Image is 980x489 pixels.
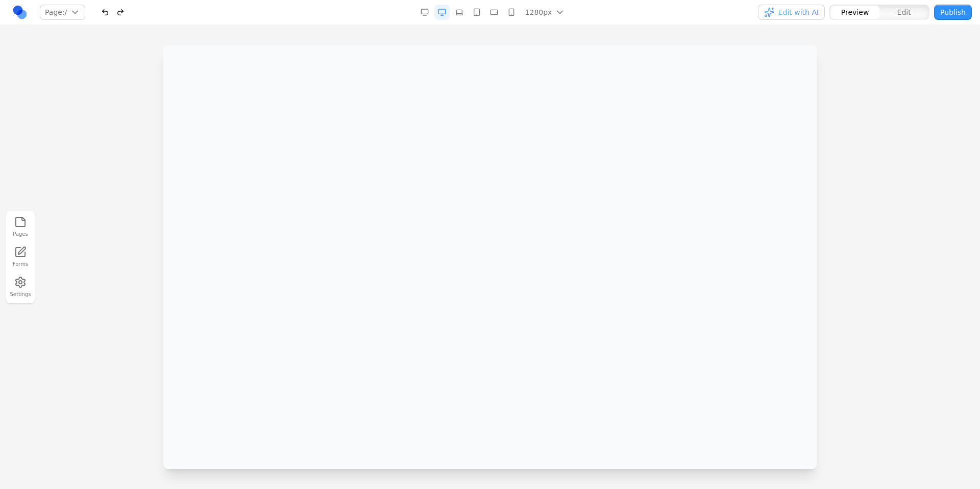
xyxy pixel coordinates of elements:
[9,274,32,300] button: Settings
[9,214,32,240] button: Pages
[934,5,972,20] button: Publish
[521,5,568,20] button: 1280px
[434,5,450,20] button: Desktop
[9,244,32,270] a: Forms
[486,5,502,20] button: Mobile Landscape
[417,5,432,20] button: Desktop Wide
[841,7,869,17] span: Preview
[163,45,817,469] iframe: Preview
[452,5,467,20] button: Laptop
[469,5,484,20] button: Tablet
[758,5,825,20] button: Edit with AI
[778,7,819,17] span: Edit with AI
[40,5,85,20] button: Page:/
[897,7,911,17] span: Edit
[504,5,519,20] button: Mobile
